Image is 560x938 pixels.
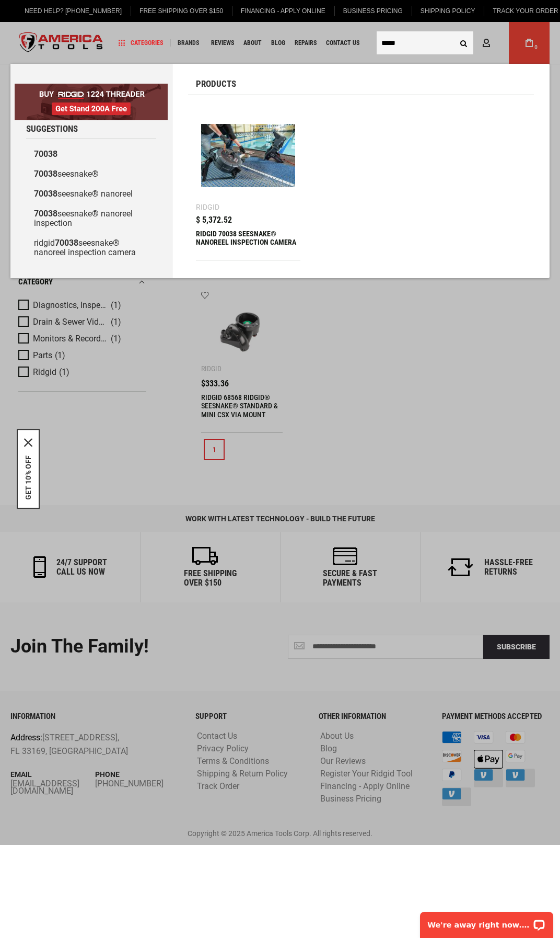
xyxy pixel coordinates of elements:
span: Brands [178,40,199,46]
a: 70038seesnake® [26,164,156,184]
a: Brands [173,36,204,50]
a: BOGO: Buy RIDGID® 1224 Threader, Get Stand 200A Free! [15,84,168,91]
a: 70038 [26,144,156,164]
span: Categories [119,39,163,47]
a: ridgid70038seesnake® nanoreel inspection camera [26,233,156,262]
b: 70038 [34,169,57,179]
img: BOGO: Buy RIDGID® 1224 Threader, Get Stand 200A Free! [15,84,168,120]
b: 70038 [55,238,78,248]
button: Search [453,33,473,53]
img: RIDGID 70038 SEESNAKE® NANOREEL INSPECTION CAMERA [201,108,296,203]
span: $ 5,372.52 [196,216,232,224]
span: Suggestions [26,124,78,133]
button: GET 10% OFF [24,455,32,500]
a: RIDGID 70038 SEESNAKE® NANOREEL INSPECTION CAMERA Ridgid $ 5,372.52 RIDGID 70038 SEESNAKE® NANORE... [196,103,301,260]
svg: close icon [24,439,32,447]
a: Categories [114,36,168,50]
span: Products [196,79,236,88]
iframe: LiveChat chat widget [413,905,560,938]
button: Close [24,439,32,447]
div: Ridgid [196,203,219,211]
a: 70038seesnake® nanoreel inspection [26,204,156,233]
a: 70038seesnake® nanoreel [26,184,156,204]
div: RIDGID 70038 SEESNAKE® NANOREEL INSPECTION CAMERA [196,230,301,255]
b: 70038 [34,189,57,199]
b: 70038 [34,149,57,159]
b: 70038 [34,209,57,219]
